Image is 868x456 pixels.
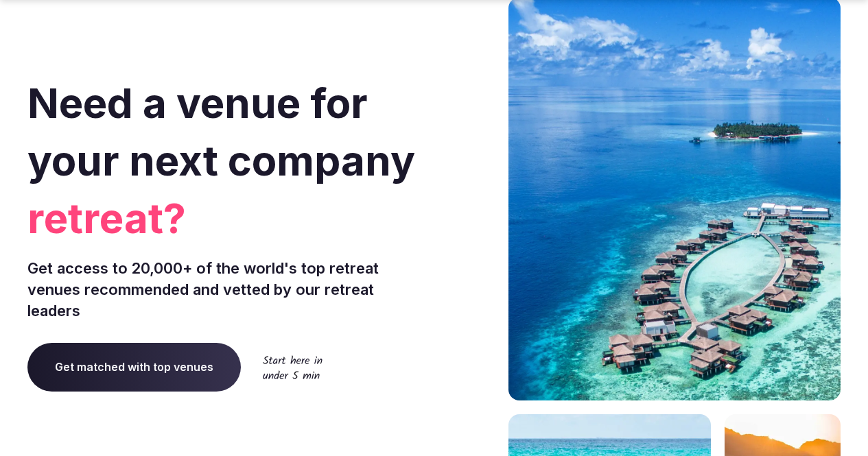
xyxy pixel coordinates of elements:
img: Start here in under 5 min [263,355,322,379]
span: retreat? [27,189,429,247]
a: Get matched with top venues [27,343,241,391]
span: Need a venue for your next company [27,78,415,185]
p: Get access to 20,000+ of the world's top retreat venues recommended and vetted by our retreat lea... [27,258,429,321]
